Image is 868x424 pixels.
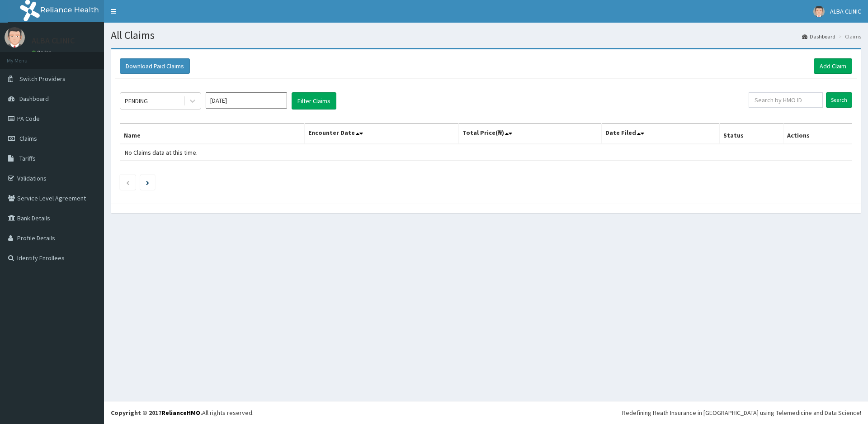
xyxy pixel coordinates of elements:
span: Tariffs [19,154,36,162]
button: Filter Claims [292,92,336,110]
strong: Copyright © 2017 . [111,409,202,417]
th: Total Price(₦) [458,124,601,144]
span: No Claims data at this time. [125,148,198,157]
span: Dashboard [19,95,49,103]
img: User Image [5,27,25,48]
a: Dashboard [802,33,835,40]
div: Redefining Heath Insurance in [GEOGRAPHIC_DATA] using Telemedicine and Data Science! [622,408,861,417]
button: Download Paid Claims [120,58,190,74]
th: Encounter Date [304,124,458,144]
a: Previous page [126,178,130,186]
a: Add Claim [814,58,852,74]
span: ALBA CLINIC [830,7,861,15]
th: Name [120,124,305,144]
img: User Image [813,6,825,17]
footer: All rights reserved. [104,401,868,424]
span: Claims [19,134,37,143]
th: Date Filed [601,124,719,144]
th: Status [719,124,783,144]
a: RelianceHMO [161,409,200,417]
a: Online [32,49,53,56]
a: Next page [146,178,149,186]
div: PENDING [125,96,148,105]
input: Select Month and Year [206,92,287,109]
li: Claims [836,33,861,40]
th: Actions [783,124,852,144]
h1: All Claims [111,29,861,41]
span: Switch Providers [19,75,66,83]
p: ALBA CLINIC [32,37,75,45]
input: Search by HMO ID [749,92,823,108]
input: Search [826,92,852,108]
